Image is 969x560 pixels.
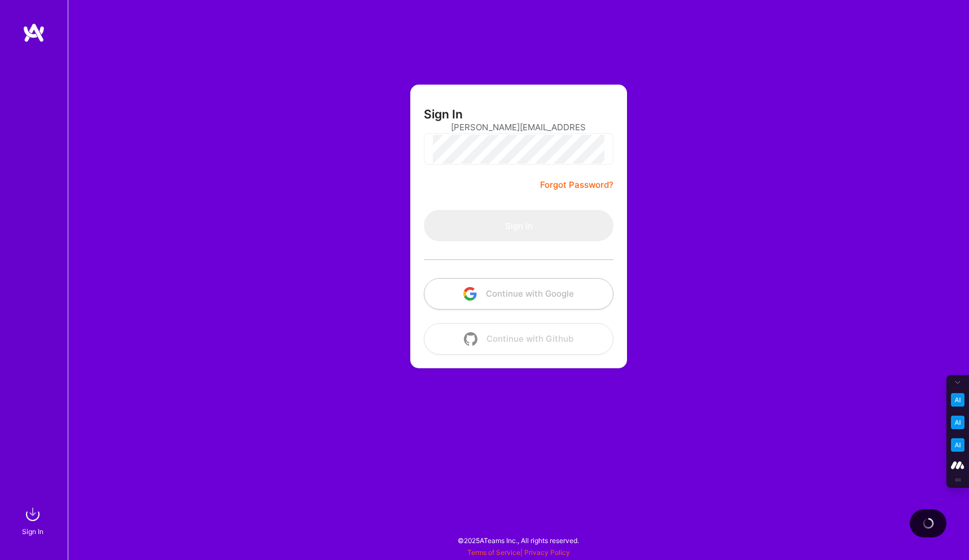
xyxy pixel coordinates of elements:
a: Terms of Service [467,548,520,557]
img: loading [920,516,935,531]
img: icon [463,287,477,301]
img: Jargon Buster icon [951,438,964,452]
div: Sign In [22,526,43,537]
span: | [467,548,570,557]
img: logo [23,23,45,43]
a: Privacy Policy [524,548,570,557]
button: Sign In [424,210,613,241]
img: Key Point Extractor icon [951,393,964,407]
div: © 2025 ATeams Inc., All rights reserved. [68,526,969,554]
img: Email Tone Analyzer icon [951,416,964,429]
a: sign inSign In [24,503,44,537]
button: Continue with Google [424,278,613,310]
h3: Sign In [424,107,463,121]
img: icon [464,332,477,346]
button: Continue with Github [424,323,613,355]
img: sign in [21,503,44,526]
input: Email... [451,113,586,142]
a: Forgot Password? [540,178,613,192]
